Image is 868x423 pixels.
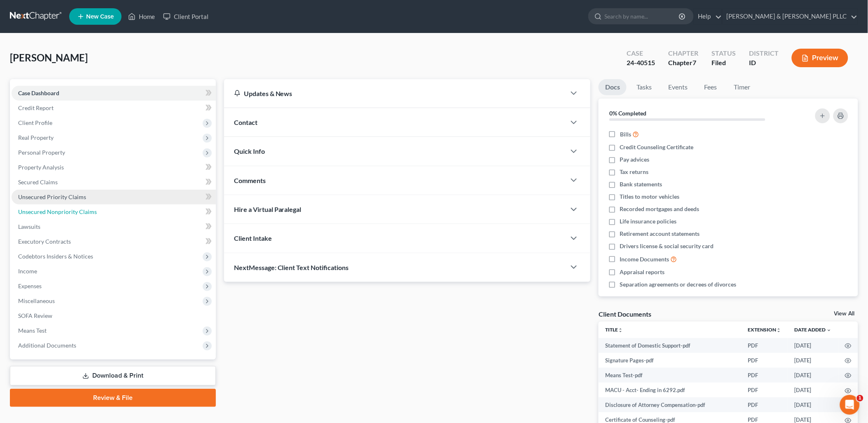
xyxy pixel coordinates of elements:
[618,328,623,333] i: unfold_more
[159,9,213,24] a: Client Portal
[620,217,677,226] span: Life insurance policies
[10,389,216,407] a: Review & File
[788,368,838,383] td: [DATE]
[18,164,64,171] span: Property Analysis
[12,308,216,323] a: SOFA Review
[605,327,623,333] a: Titleunfold_more
[777,328,781,333] i: unfold_more
[234,147,265,155] span: Quick Info
[18,238,71,245] span: Executory Contracts
[86,14,114,20] span: New Case
[12,175,216,190] a: Secured Claims
[620,180,662,188] span: Bank statements
[10,52,88,63] span: [PERSON_NAME]
[742,353,788,368] td: PDF
[749,58,779,68] div: ID
[627,58,655,68] div: 24-40515
[18,268,37,275] span: Income
[12,204,216,219] a: Unsecured Nonpriority Claims
[18,342,76,349] span: Additional Documents
[12,86,216,101] a: Case Dashboard
[620,168,649,176] span: Tax returns
[620,143,694,151] span: Credit Counseling Certificate
[620,280,737,289] span: Separation agreements or decrees of divorces
[234,176,266,184] span: Comments
[795,327,832,333] a: Date Added expand_more
[234,263,349,271] span: NextMessage: Client Text Notifications
[599,79,627,95] a: Docs
[620,268,665,276] span: Appraisal reports
[12,160,216,175] a: Property Analysis
[711,49,736,58] div: Status
[840,395,860,415] iframe: Intercom live chat
[234,89,556,98] div: Updates & News
[693,59,696,66] span: 7
[18,89,59,96] span: Case Dashboard
[723,9,858,24] a: [PERSON_NAME] & [PERSON_NAME] PLLC
[742,397,788,412] td: PDF
[18,179,58,186] span: Secured Claims
[18,297,55,304] span: Miscellaneous
[234,205,302,213] span: Hire a Virtual Paralegal
[788,397,838,412] td: [DATE]
[12,234,216,249] a: Executory Contracts
[599,397,742,412] td: Disclosure of Attorney Compensation-pdf
[18,149,65,156] span: Personal Property
[18,193,86,200] span: Unsecured Priority Claims
[599,353,742,368] td: Signature Pages-pdf
[12,219,216,234] a: Lawsuits
[620,242,714,250] span: Drivers license & social security card
[18,223,40,230] span: Lawsuits
[668,58,698,68] div: Chapter
[609,110,646,117] strong: 0% Completed
[18,119,52,126] span: Client Profile
[697,79,724,95] a: Fees
[742,338,788,353] td: PDF
[792,49,848,67] button: Preview
[620,130,631,139] span: Bills
[10,366,216,385] a: Download & Print
[834,311,855,317] a: View All
[827,328,832,333] i: expand_more
[18,104,54,111] span: Credit Report
[620,255,669,263] span: Income Documents
[234,234,272,242] span: Client Intake
[788,353,838,368] td: [DATE]
[12,190,216,204] a: Unsecured Priority Claims
[857,395,863,402] span: 1
[662,79,694,95] a: Events
[742,368,788,383] td: PDF
[620,155,650,164] span: Pay advices
[12,101,216,115] a: Credit Report
[18,327,47,334] span: Means Test
[620,230,700,238] span: Retirement account statements
[788,383,838,397] td: [DATE]
[605,9,680,24] input: Search by name...
[788,338,838,353] td: [DATE]
[620,193,680,201] span: Titles to motor vehicles
[620,205,700,213] span: Recorded mortgages and deeds
[599,338,742,353] td: Statement of Domestic Support-pdf
[742,383,788,397] td: PDF
[748,327,781,333] a: Extensionunfold_more
[599,368,742,383] td: Means Test-pdf
[599,310,651,318] div: Client Documents
[749,49,779,58] div: District
[124,9,159,24] a: Home
[18,312,52,319] span: SOFA Review
[18,134,54,141] span: Real Property
[711,58,736,68] div: Filed
[694,9,722,24] a: Help
[18,282,42,289] span: Expenses
[668,49,698,58] div: Chapter
[599,383,742,397] td: MACU - Acct- Ending in 6292.pdf
[18,208,97,215] span: Unsecured Nonpriority Claims
[630,79,658,95] a: Tasks
[234,118,257,126] span: Contact
[727,79,757,95] a: Timer
[18,253,93,260] span: Codebtors Insiders & Notices
[627,49,655,58] div: Case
